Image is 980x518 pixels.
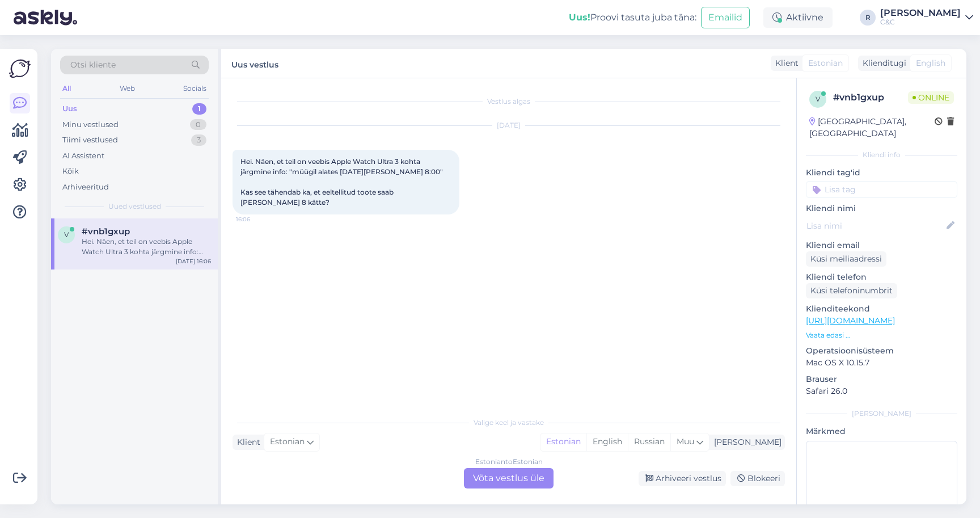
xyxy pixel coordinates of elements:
[806,426,957,437] p: Märkmed
[806,220,944,232] input: Lisa nimi
[190,119,206,130] div: 0
[176,257,211,266] div: [DATE] 16:06
[763,7,833,28] div: Aktiivne
[806,385,957,397] p: Safari 26.0
[858,57,906,69] div: Klienditugi
[62,166,79,177] div: Kõik
[540,433,586,450] div: Estonian
[806,239,957,251] p: Kliendi email
[816,95,820,103] span: v
[62,119,119,130] div: Minu vestlused
[233,436,260,448] div: Klient
[806,271,957,283] p: Kliendi telefon
[233,96,785,107] div: Vestlus algas
[70,59,116,71] span: Otsi kliente
[62,134,118,146] div: Tiimi vestlused
[701,7,750,28] button: Emailid
[569,12,590,23] b: Uus!
[181,81,209,96] div: Socials
[806,373,957,385] p: Brauser
[233,120,785,130] div: [DATE]
[806,150,957,160] div: Kliendi info
[62,103,77,115] div: Uus
[62,150,104,162] div: AI Assistent
[833,91,908,104] div: # vnb1gxup
[860,10,876,26] div: R
[475,457,543,467] div: Estonian to Estonian
[677,436,694,447] span: Muu
[880,18,961,27] div: C&C
[628,433,670,450] div: Russian
[806,357,957,369] p: Mac OS X 10.15.7
[240,157,443,207] span: Hei. Näen, et teil on veebis Apple Watch Ultra 3 kohta järgmine info: "müügil alates [DATE][PERSO...
[192,103,206,115] div: 1
[639,471,726,486] div: Arhiveeri vestlus
[806,408,957,419] div: [PERSON_NAME]
[236,215,278,224] span: 16:06
[730,471,785,486] div: Blokeeri
[806,303,957,315] p: Klienditeekond
[771,57,799,69] div: Klient
[809,116,935,140] div: [GEOGRAPHIC_DATA], [GEOGRAPHIC_DATA]
[270,436,305,448] span: Estonian
[64,230,69,239] span: v
[808,57,843,69] span: Estonian
[908,91,954,104] span: Online
[9,58,31,79] img: Askly Logo
[880,9,961,18] div: [PERSON_NAME]
[62,182,109,193] div: Arhiveeritud
[806,315,895,326] a: [URL][DOMAIN_NAME]
[806,181,957,198] input: Lisa tag
[880,9,973,27] a: [PERSON_NAME]C&C
[231,56,278,71] label: Uus vestlus
[82,226,130,237] span: #vnb1gxup
[806,330,957,340] p: Vaata edasi ...
[108,201,161,212] span: Uued vestlused
[82,237,211,257] div: Hei. Näen, et teil on veebis Apple Watch Ultra 3 kohta järgmine info: "müügil alates [DATE][PERSO...
[569,11,696,24] div: Proovi tasuta juba täna:
[806,283,897,298] div: Küsi telefoninumbrit
[806,203,957,214] p: Kliendi nimi
[233,418,785,428] div: Valige keel ja vastake
[806,167,957,179] p: Kliendi tag'id
[806,251,886,267] div: Küsi meiliaadressi
[709,436,782,448] div: [PERSON_NAME]
[916,57,945,69] span: English
[806,345,957,357] p: Operatsioonisüsteem
[464,468,554,488] div: Võta vestlus üle
[60,81,73,96] div: All
[191,134,206,146] div: 3
[117,81,137,96] div: Web
[586,433,628,450] div: English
